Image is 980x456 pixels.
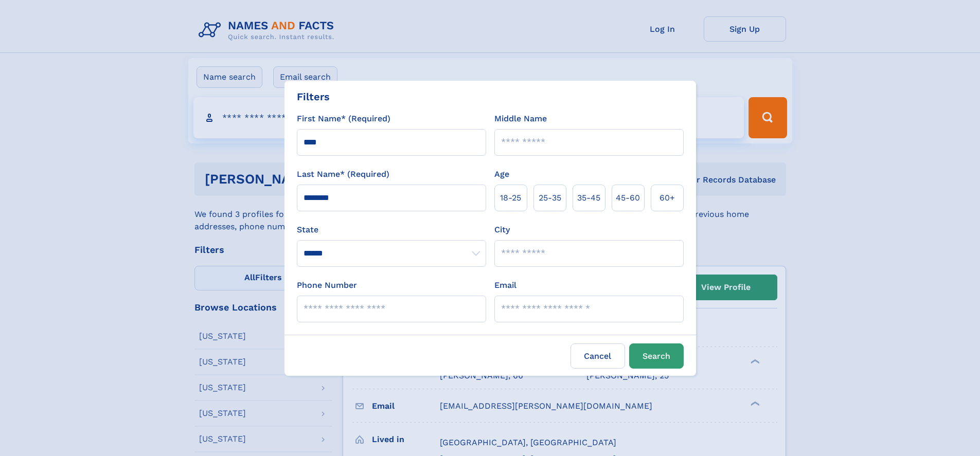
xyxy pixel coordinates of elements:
[297,168,389,180] label: Last Name* (Required)
[629,343,684,369] button: Search
[297,224,486,236] label: State
[297,279,357,291] label: Phone Number
[577,192,600,204] span: 35‑45
[297,113,390,125] label: First Name* (Required)
[494,224,510,236] label: City
[297,89,330,104] div: Filters
[539,192,561,204] span: 25‑35
[494,168,509,180] label: Age
[494,279,516,291] label: Email
[500,192,521,204] span: 18‑25
[616,192,640,204] span: 45‑60
[571,343,625,369] label: Cancel
[660,192,675,204] span: 60+
[494,113,547,125] label: Middle Name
